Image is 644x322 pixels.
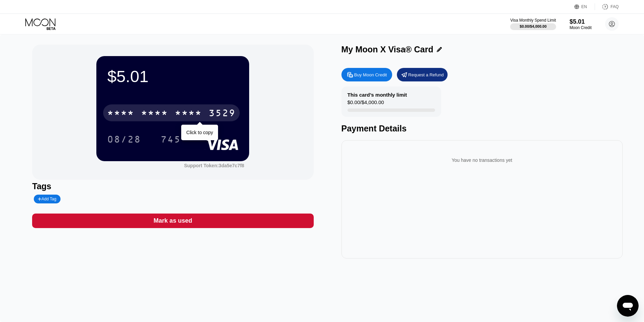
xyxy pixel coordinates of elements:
[186,130,213,135] div: Click to copy
[184,163,244,168] div: Support Token:3da5e7c7f8
[595,3,619,10] div: FAQ
[184,163,244,168] div: Support Token: 3da5e7c7f8
[570,18,592,30] div: $5.01Moon Credit
[611,4,619,9] div: FAQ
[156,131,186,148] div: 745
[354,72,387,78] div: Buy Moon Credit
[107,135,141,146] div: 08/28
[347,151,617,170] div: You have no transactions yet
[570,25,592,30] div: Moon Credit
[581,4,587,9] div: EN
[102,131,146,148] div: 08/28
[520,24,547,28] div: $0.00 / $4,000.00
[107,67,238,86] div: $5.01
[38,197,56,201] div: Add Tag
[161,135,181,146] div: 745
[574,3,595,10] div: EN
[341,45,433,54] div: My Moon X Visa® Card
[341,68,392,81] div: Buy Moon Credit
[153,217,192,225] div: Mark as used
[397,68,448,81] div: Request a Refund
[348,92,407,98] div: This card’s monthly limit
[570,18,592,25] div: $5.01
[510,18,556,23] div: Visa Monthly Spend Limit
[341,124,623,133] div: Payment Details
[510,18,556,30] div: Visa Monthly Spend Limit$0.00/$4,000.00
[34,195,60,203] div: Add Tag
[209,108,236,119] div: 3529
[617,295,639,317] iframe: Botão para abrir a janela de mensagens
[408,72,444,78] div: Request a Refund
[348,99,384,108] div: $0.00 / $4,000.00
[32,181,313,191] div: Tags
[32,214,313,228] div: Mark as used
